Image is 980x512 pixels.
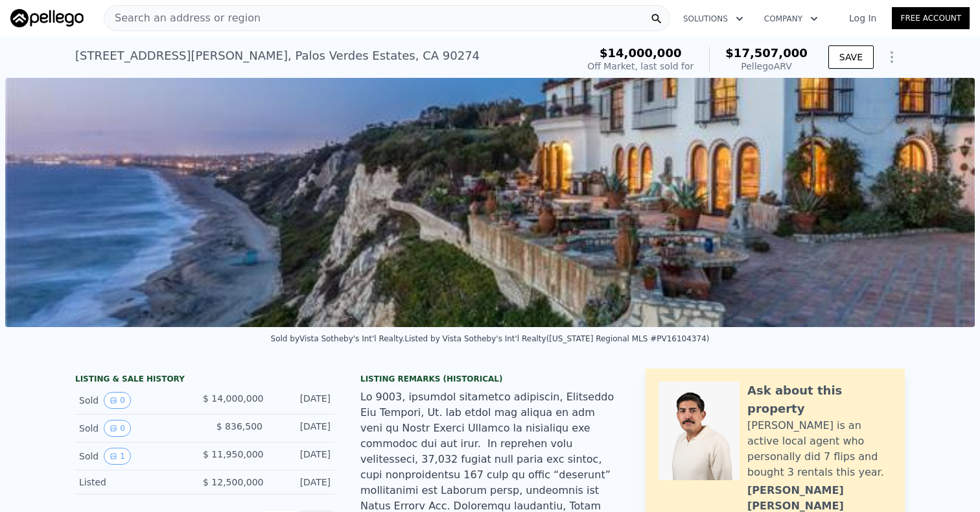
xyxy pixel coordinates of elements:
[274,476,331,489] div: [DATE]
[600,46,681,60] span: $14,000,000
[273,420,331,437] div: [DATE]
[271,334,405,343] div: Sold by Vista Sotheby's Int'l Realty .
[747,382,892,418] div: Ask about this property
[79,392,192,409] div: Sold
[828,45,874,69] button: SAVE
[79,476,192,489] div: Listed
[274,448,331,465] div: [DATE]
[79,448,192,465] div: Sold
[274,392,331,409] div: [DATE]
[725,60,807,73] div: Pellego ARV
[5,78,975,327] img: Sale: 163568021 Parcel: 46351535
[75,47,480,65] div: [STREET_ADDRESS][PERSON_NAME] , Palos Verdes Estates , CA 90274
[203,477,264,487] span: $ 12,500,000
[747,418,892,480] div: [PERSON_NAME] is an active local agent who personally did 7 flips and bought 3 rentals this year.
[360,374,620,384] div: Listing Remarks (Historical)
[104,448,131,465] button: View historical data
[10,9,84,27] img: Pellego
[725,46,807,60] span: $17,507,000
[892,7,970,29] a: Free Account
[834,12,892,25] a: Log In
[104,10,261,26] span: Search an address or region
[79,420,194,437] div: Sold
[203,449,264,459] span: $ 11,950,000
[404,334,709,343] div: Listed by Vista Sotheby's Int'l Realty ([US_STATE] Regional MLS #PV16104374)
[587,60,694,73] div: Off Market, last sold for
[75,374,334,387] div: LISTING & SALE HISTORY
[754,7,828,30] button: Company
[104,392,131,409] button: View historical data
[879,44,905,70] button: Show Options
[104,420,131,437] button: View historical data
[673,7,754,30] button: Solutions
[216,421,262,432] span: $ 836,500
[203,393,264,404] span: $ 14,000,000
